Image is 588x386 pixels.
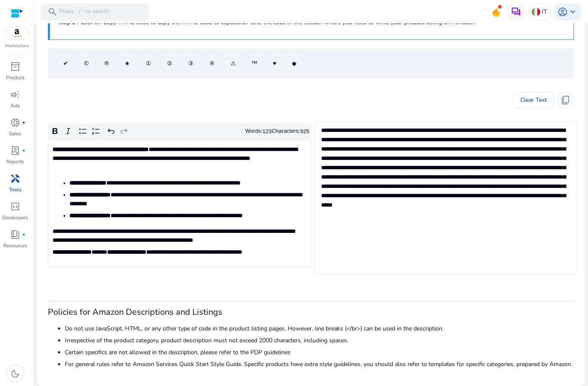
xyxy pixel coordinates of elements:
[245,57,264,70] button: ™
[65,336,574,345] li: Irrespective of the product category, product description must not exceed 2000 characters, includ...
[58,18,75,26] b: step 2
[167,59,172,68] span: ②
[557,92,574,109] button: content_copy
[10,229,20,240] span: book_4
[63,59,68,68] span: ✔
[252,59,257,68] span: ™
[10,90,20,100] span: campaign
[10,369,20,379] span: dark_mode
[209,59,215,68] span: ④
[11,102,20,109] p: Ads
[181,57,200,70] button: ③
[285,57,303,70] button: ◆
[76,7,83,17] span: /
[22,233,25,236] span: fiber_manual_record
[230,59,236,68] span: ⚠
[557,7,568,17] span: account_circle
[84,59,89,68] span: ©
[224,57,243,70] button: ⚠
[513,92,554,109] button: Clear Text
[65,324,574,333] li: Do not use JavaScript, HTML, or any other type of code in the product listing pages. However, lin...
[266,57,283,70] button: ♥
[263,128,272,134] label: 123
[146,59,151,68] span: ①
[245,126,310,137] div: Words: Characters:
[10,117,20,128] span: donut_small
[6,27,28,39] img: amazon.svg
[10,145,20,156] span: lab_profile
[5,43,29,49] p: Marketplace
[77,57,95,70] button: ©
[188,59,194,68] span: ③
[6,158,24,165] p: Reports
[160,57,179,70] button: ②
[125,59,130,68] span: ★
[10,173,20,184] span: handyman
[59,7,109,17] p: Press to search
[560,95,571,105] span: content_copy
[520,92,547,109] span: Clear Text
[22,149,25,152] span: fiber_manual_record
[9,186,22,193] p: Tools
[3,242,27,249] p: Resources
[104,59,109,68] span: ®
[65,360,574,369] li: For general rules refer to Amazon Services Quick Start Style Guide. Specific products have extra ...
[6,74,24,81] p: Product
[47,7,58,17] span: search
[292,59,297,68] span: ◆
[22,121,25,124] span: fiber_manual_record
[532,8,540,16] img: it.svg
[2,214,28,221] p: Developers
[118,57,137,70] button: ★
[542,4,547,19] p: IT
[48,307,574,317] h3: Policies for Amazon Descriptions and Listings
[48,139,311,267] div: Rich Text Editor. Editing area: main. Press Alt+0 for help.
[202,57,222,70] button: ④
[10,62,20,72] span: inventory_2
[273,59,276,68] span: ♥
[568,7,578,17] span: keyboard_arrow_down
[48,123,311,140] div: Editor toolbar
[9,130,21,137] p: Sales
[10,201,20,212] span: code_blocks
[97,57,116,70] button: ®
[65,348,574,357] li: Certain specifics are not allowed in the description, please refer to the PDP guidelines
[139,57,158,70] button: ①
[300,128,309,134] label: 925
[56,57,75,70] button: ✔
